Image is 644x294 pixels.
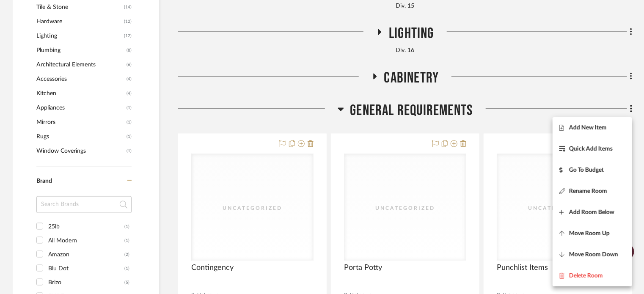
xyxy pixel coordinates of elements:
span: Quick Add Items [569,146,613,153]
span: Move Room Down [569,251,618,258]
span: Add New Item [569,124,607,132]
span: Add Room Below [569,209,614,216]
span: Delete Room [569,272,603,280]
span: Move Room Up [569,230,610,237]
span: Rename Room [569,188,607,195]
span: Go To Budget [569,167,604,174]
